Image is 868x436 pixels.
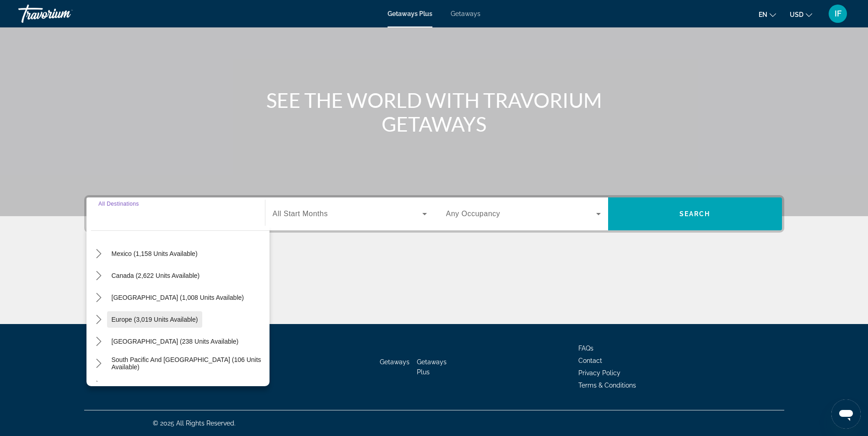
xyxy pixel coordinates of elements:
[107,267,205,284] button: Select destination: Canada (2,622 units available)
[91,224,107,240] button: Toggle United States (40,546 units available) submenu
[112,294,244,301] span: [GEOGRAPHIC_DATA] (1,008 units available)
[91,268,107,284] button: Toggle Canada (2,622 units available) submenu
[112,250,198,257] span: Mexico (1,158 units available)
[98,201,139,207] span: All Destinations
[578,382,636,389] a: Terms & Conditions
[112,316,198,323] span: Europe (3,019 units available)
[273,210,328,218] span: All Start Months
[578,345,593,352] a: FAQs
[578,357,602,364] a: Contact
[679,210,711,218] span: Search
[380,358,410,366] a: Getaways
[790,11,803,18] span: USD
[18,2,110,26] a: Travorium
[112,356,265,371] span: South Pacific and [GEOGRAPHIC_DATA] (106 units available)
[91,356,107,372] button: Toggle South Pacific and Oceania (106 units available) submenu
[107,289,248,306] button: Select destination: Caribbean & Atlantic Islands (1,008 units available)
[451,10,480,17] a: Getaways
[98,209,253,220] input: Select destination
[759,11,767,18] span: en
[759,8,776,21] button: Change language
[388,10,432,17] a: Getaways Plus
[835,9,841,18] span: IF
[446,210,501,218] span: Any Occupancy
[107,223,252,240] button: Select destination: United States (40,546 units available)
[107,355,270,372] button: Select destination: South Pacific and Oceania (106 units available)
[263,88,606,136] h1: SEE THE WORLD WITH TRAVORIUM GETAWAYS
[107,377,248,393] button: Select destination: South America (3,705 units available)
[91,312,107,328] button: Toggle Europe (3,019 units available) submenu
[826,4,850,23] button: User Menu
[790,8,812,21] button: Change currency
[112,338,239,345] span: [GEOGRAPHIC_DATA] (238 units available)
[417,358,447,376] a: Getaways Plus
[578,369,620,377] a: Privacy Policy
[107,311,203,328] button: Select destination: Europe (3,019 units available)
[153,420,236,427] span: © 2025 All Rights Reserved.
[107,245,202,262] button: Select destination: Mexico (1,158 units available)
[91,378,107,393] button: Toggle South America (3,705 units available) submenu
[86,197,782,230] div: Search widget
[86,226,270,386] div: Destination options
[608,197,782,230] button: Search
[831,399,861,429] iframe: Button to launch messaging window
[112,272,200,279] span: Canada (2,622 units available)
[91,334,107,350] button: Toggle Australia (238 units available) submenu
[91,290,107,306] button: Toggle Caribbean & Atlantic Islands (1,008 units available) submenu
[107,333,243,350] button: Select destination: Australia (238 units available)
[91,246,107,262] button: Toggle Mexico (1,158 units available) submenu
